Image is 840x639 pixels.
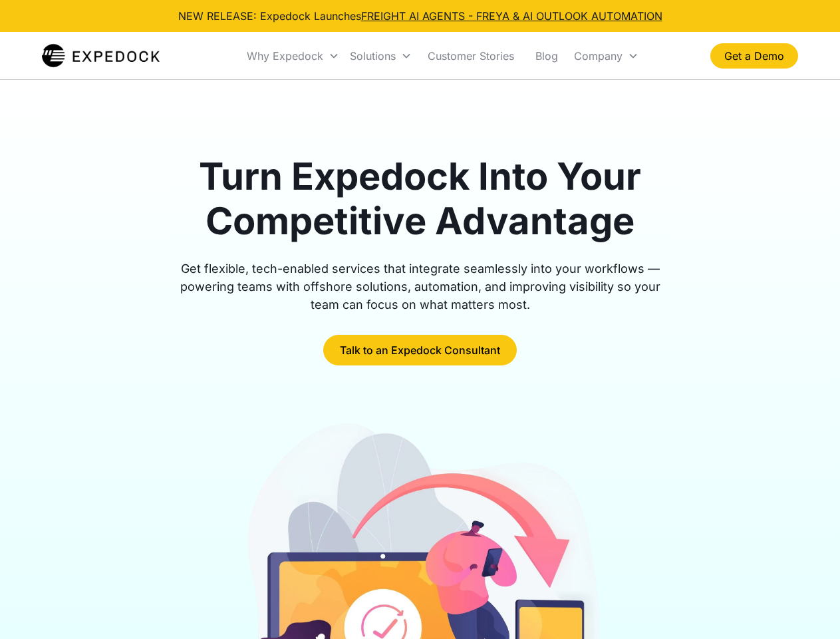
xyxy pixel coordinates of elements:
[42,43,160,69] a: home
[165,154,676,244] h1: Turn Expedock Into Your Competitive Advantage
[247,49,323,63] div: Why Expedock
[350,49,396,63] div: Solutions
[710,43,798,69] a: Get a Demo
[42,43,160,69] img: Expedock Logo
[323,335,517,365] a: Talk to an Expedock Consultant
[773,575,840,639] iframe: Chat Widget
[417,33,525,79] a: Customer Stories
[178,8,662,24] div: NEW RELEASE: Expedock Launches
[241,33,345,79] div: Why Expedock
[165,260,676,314] div: Get flexible, tech-enabled services that integrate seamlessly into your workflows — powering team...
[361,9,662,23] a: FREIGHT AI AGENTS - FREYA & AI OUTLOOK AUTOMATION
[569,33,644,79] div: Company
[525,33,569,79] a: Blog
[345,33,417,79] div: Solutions
[574,49,623,63] div: Company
